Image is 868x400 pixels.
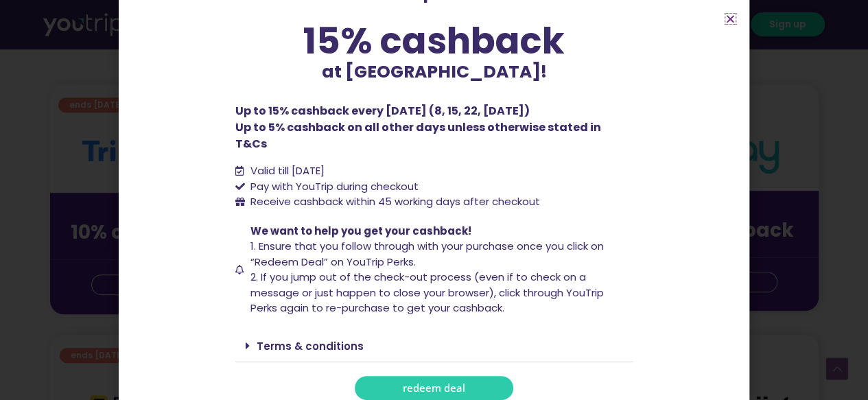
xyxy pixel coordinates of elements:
a: redeem deal [355,376,513,400]
span: We want to help you get your cashback! [250,224,471,238]
a: Terms & conditions [257,339,364,353]
span: redeem deal [403,383,465,393]
p: at [GEOGRAPHIC_DATA]! [235,59,633,85]
a: Close [725,14,736,24]
p: Up to 15% cashback every [DATE] (8, 15, 22, [DATE]) Up to 5% cashback on all other days unless ot... [235,103,633,152]
span: Valid till [DATE] [247,163,325,179]
span: Pay with YouTrip during checkout [247,179,419,195]
span: 2. If you jump out of the check-out process (even if to check on a message or just happen to clos... [250,270,604,315]
div: Terms & conditions [235,330,633,362]
div: 15% cashback [235,23,633,59]
span: 1. Ensure that you follow through with your purchase once you click on “Redeem Deal” on YouTrip P... [250,239,604,269]
span: Receive cashback within 45 working days after checkout [247,194,540,210]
